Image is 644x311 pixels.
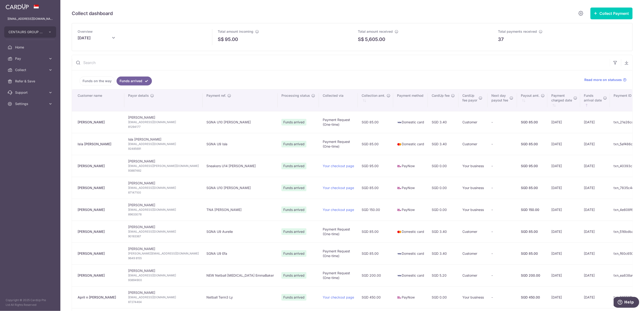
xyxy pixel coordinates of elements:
td: [PERSON_NAME] [124,199,203,221]
span: Collection amt. [362,93,385,98]
td: - [488,199,517,221]
th: Collection amt. : activate to sort column ascending [358,89,393,111]
td: PayNow [393,177,428,199]
td: Netball Term3 Ly [203,286,278,308]
span: [EMAIL_ADDRESS][DOMAIN_NAME] [128,295,199,300]
td: [DATE] [580,199,610,221]
td: SGD 85.00 [358,111,393,133]
span: Funds arrival date [584,93,602,103]
td: SGD 0.00 [428,155,459,177]
span: 92485691 [128,146,199,151]
span: 93887482 [128,168,199,173]
td: SGD 85.00 [358,242,393,264]
p: 37 [498,36,504,43]
td: Isla [PERSON_NAME] [124,133,203,155]
td: [PERSON_NAME] [124,221,203,242]
td: SGD 85.00 [358,133,393,155]
div: [PERSON_NAME] [78,164,121,168]
td: [DATE] [580,221,610,242]
span: Payout amt. [521,93,539,98]
div: SGD 85.00 [521,229,544,234]
span: Payor details [128,93,149,98]
td: Customer [459,221,488,242]
td: - [488,242,517,264]
td: [DATE] [548,221,580,242]
td: [DATE] [548,199,580,221]
span: CENTAURS GROUP PRIVATE LIMITED [8,30,43,34]
span: 87274464 [128,300,199,304]
span: Total payments received [498,29,537,33]
span: [EMAIL_ADDRESS][DOMAIN_NAME] [128,186,199,190]
span: Read more on statuses [585,77,622,82]
h5: Collect dashboard [72,10,113,17]
td: - [488,221,517,242]
td: Payment Request (One-time) [319,221,358,242]
img: mastercard-sm-87a3fd1e0bddd137fecb07648320f44c262e2538e7db6024463105ddbc961eb2.png [397,230,402,234]
img: visa-sm-192604c4577d2d35970c8ed26b86981c2741ebd56154ab54ad91a526f0f24972.png [397,251,402,256]
div: SGD 85.00 [521,186,544,190]
td: PayNow [393,286,428,308]
td: SGD 3.40 [428,133,459,155]
span: Pay [15,56,46,61]
td: TNA [PERSON_NAME] [203,199,278,221]
div: [PERSON_NAME] [78,207,121,212]
td: SGD 3.40 [428,111,459,133]
img: visa-sm-192604c4577d2d35970c8ed26b86981c2741ebd56154ab54ad91a526f0f24972.png [397,120,402,125]
div: SGD 450.00 [521,295,544,300]
td: [PERSON_NAME] [124,155,203,177]
span: Processing status [281,93,310,98]
td: SGNA U9 Efa [203,242,278,264]
td: SGD 3.40 [428,221,459,242]
td: [DATE] [548,242,580,264]
span: Refer & Save [15,79,46,84]
td: [DATE] [548,264,580,286]
span: Funds arrived [281,228,306,235]
span: Help [11,3,20,8]
th: Next daypayout fee [488,89,517,111]
td: SGD 0.00 [428,286,459,308]
span: CardUp fee [432,93,450,98]
span: [EMAIL_ADDRESS][DOMAIN_NAME] [128,142,199,146]
td: SGNA U9 Isla [203,133,278,155]
td: SGNA U10 [PERSON_NAME] [203,177,278,199]
th: CardUp fee [428,89,459,111]
iframe: Opens a widget where you can find more information [614,297,639,309]
span: [EMAIL_ADDRESS][DOMAIN_NAME] [128,207,199,212]
span: Funds arrived [281,272,306,279]
td: - [488,177,517,199]
div: [PERSON_NAME] [78,251,121,256]
p: 95.00 [225,36,238,43]
span: S$ [358,36,364,43]
a: Your checkout page [323,186,354,190]
span: 90183367 [128,234,199,239]
div: SGD 95.00 [521,164,544,168]
td: Your business [459,155,488,177]
span: 89633078 [128,212,199,217]
td: [PERSON_NAME] [124,264,203,286]
div: [PERSON_NAME] [78,229,121,234]
span: 9649 8155 [128,256,199,261]
th: Payout amt. : activate to sort column ascending [517,89,548,111]
th: Fundsarrival date : activate to sort column ascending [580,89,610,111]
button: CENTAURS GROUP PRIVATE LIMITED [4,26,56,38]
td: Domestic card [393,221,428,242]
td: Customer [459,111,488,133]
img: visa-sm-192604c4577d2d35970c8ed26b86981c2741ebd56154ab54ad91a526f0f24972.png [397,273,402,278]
div: SGD 85.00 [521,120,544,125]
td: [DATE] [580,111,610,133]
td: - [488,155,517,177]
th: Processing status [278,89,319,111]
div: SGD 200.00 [521,273,544,278]
a: Funds on the way [79,77,115,85]
img: mastercard-sm-87a3fd1e0bddd137fecb07648320f44c262e2538e7db6024463105ddbc961eb2.png [397,142,402,147]
td: [DATE] [548,155,580,177]
span: 81294177 [128,125,199,129]
td: [DATE] [580,133,610,155]
span: S$ [218,36,224,43]
span: [EMAIL_ADDRESS][DOMAIN_NAME] [128,229,199,234]
td: [DATE] [548,286,580,308]
th: Payor details [124,89,203,111]
td: [PERSON_NAME] [124,286,203,308]
td: Payment Request (One-time) [319,264,358,286]
th: CardUpfee payor [459,89,488,111]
